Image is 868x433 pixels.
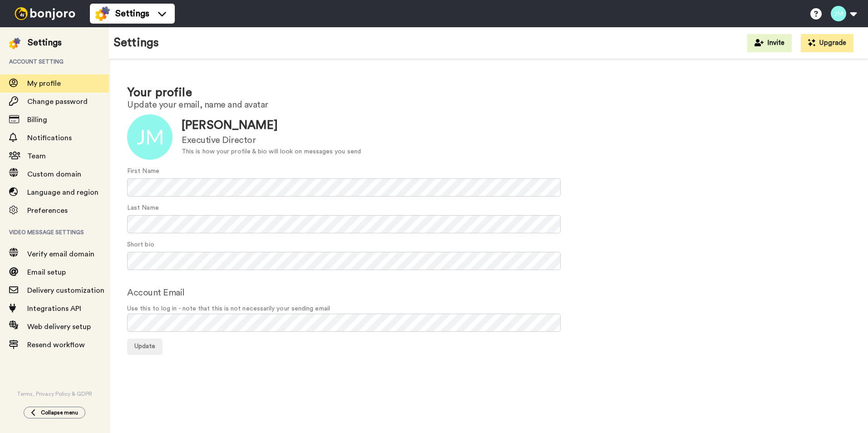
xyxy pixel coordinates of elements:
span: Change password [27,98,88,105]
div: Settings [28,36,62,49]
label: Account Email [127,286,185,300]
span: Email setup [27,269,66,276]
span: Update [134,343,155,349]
button: Collapse menu [24,407,85,418]
span: Resend workflow [27,341,85,349]
span: Preferences [27,207,68,214]
span: Use this to log in - note that this is not necessarily your sending email [127,304,850,314]
span: Integrations API [27,305,81,312]
span: Custom domain [27,171,81,178]
label: First Name [127,167,159,176]
span: Team [27,153,46,160]
button: Upgrade [801,34,853,52]
h1: Your profile [127,86,850,99]
div: Executive Director [182,134,361,147]
span: Verify email domain [27,251,94,258]
span: Language and region [27,189,99,196]
div: [PERSON_NAME] [182,117,361,134]
label: Last Name [127,203,159,213]
span: Settings [115,7,149,20]
span: Billing [27,116,47,123]
h2: Update your email, name and avatar [127,100,850,110]
img: bj-logo-header-white.svg [11,7,79,20]
div: This is how your profile & bio will look on messages you send [182,147,361,157]
button: Update [127,339,163,355]
img: settings-colored.svg [9,38,20,49]
h1: Settings [113,36,159,49]
button: Invite [747,34,792,52]
img: settings-colored.svg [95,6,110,21]
span: My profile [27,80,61,87]
span: Delivery customization [27,287,104,294]
span: Notifications [27,134,72,142]
label: Short bio [127,240,154,250]
span: Web delivery setup [27,323,91,330]
span: Collapse menu [41,409,78,416]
